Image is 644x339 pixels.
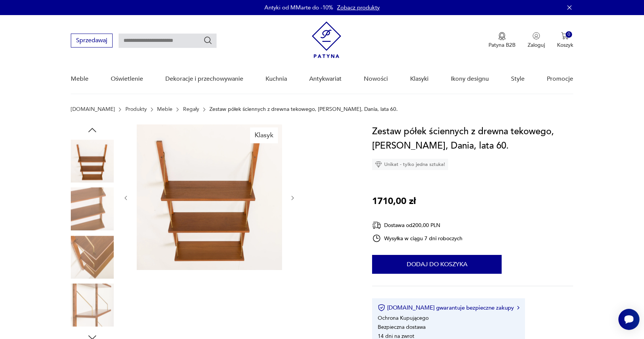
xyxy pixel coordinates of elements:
[533,32,540,40] img: Ikonka użytkownika
[312,21,341,58] img: Patyna - sklep z meblami i dekoracjami vintage
[451,64,489,94] a: Ikony designu
[498,32,506,40] img: Ikona medalu
[372,159,448,170] div: Unikat - tylko jedna sztuka!
[378,324,426,331] li: Bezpieczna dostawa
[165,64,243,94] a: Dekoracje i przechowywanie
[547,64,573,94] a: Promocje
[372,234,462,243] div: Wysyłka w ciągu 7 dni roboczych
[378,314,429,322] li: Ochrona Kupującego
[517,306,519,310] img: Ikona strzałki w prawo
[528,32,545,49] button: Zaloguj
[71,188,114,231] img: Zdjęcie produktu Zestaw półek ściennych z drewna tekowego, Poul Cadovius, Dania, lata 60.
[266,64,287,94] a: Kuchnia
[111,64,143,94] a: Oświetlenie
[183,106,199,112] a: Regały
[71,236,114,279] img: Zdjęcie produktu Zestaw półek ściennych z drewna tekowego, Poul Cadovius, Dania, lata 60.
[375,161,382,168] img: Ikona diamentu
[71,64,89,94] a: Meble
[250,127,278,143] div: Klasyk
[203,36,212,45] button: Szukaj
[566,31,572,38] div: 0
[137,124,282,270] img: Zdjęcie produktu Zestaw półek ściennych z drewna tekowego, Poul Cadovius, Dania, lata 60.
[488,32,516,49] a: Ikona medaluPatyna B2B
[157,106,172,112] a: Meble
[71,284,114,327] img: Zdjęcie produktu Zestaw półek ściennych z drewna tekowego, Poul Cadovius, Dania, lata 60.
[372,124,573,153] h1: Zestaw półek ściennych z drewna tekowego, [PERSON_NAME], Dania, lata 60.
[378,304,519,311] button: [DOMAIN_NAME] gwarantuje bezpieczne zakupy
[528,41,545,49] p: Zaloguj
[209,106,398,112] p: Zestaw półek ściennych z drewna tekowego, [PERSON_NAME], Dania, lata 60.
[372,194,416,209] p: 1710,00 zł
[364,64,388,94] a: Nowości
[561,32,569,40] img: Ikona koszyka
[557,41,573,49] p: Koszyk
[71,38,113,44] a: Sprzedawaj
[372,255,502,274] button: Dodaj do koszyka
[511,64,525,94] a: Style
[309,64,342,94] a: Antykwariat
[71,106,115,112] a: [DOMAIN_NAME]
[264,4,333,11] p: Antyki od MMarte do -10%
[337,4,380,11] a: Zobacz produkty
[410,64,429,94] a: Klasyki
[372,221,462,230] div: Dostawa od 200,00 PLN
[125,106,147,112] a: Produkty
[71,34,113,48] button: Sprzedawaj
[372,221,381,230] img: Ikona dostawy
[488,41,516,49] p: Patyna B2B
[488,32,516,49] button: Patyna B2B
[557,32,573,49] button: 0Koszyk
[71,140,114,183] img: Zdjęcie produktu Zestaw półek ściennych z drewna tekowego, Poul Cadovius, Dania, lata 60.
[378,304,385,311] img: Ikona certyfikatu
[618,309,639,330] iframe: Smartsupp widget button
